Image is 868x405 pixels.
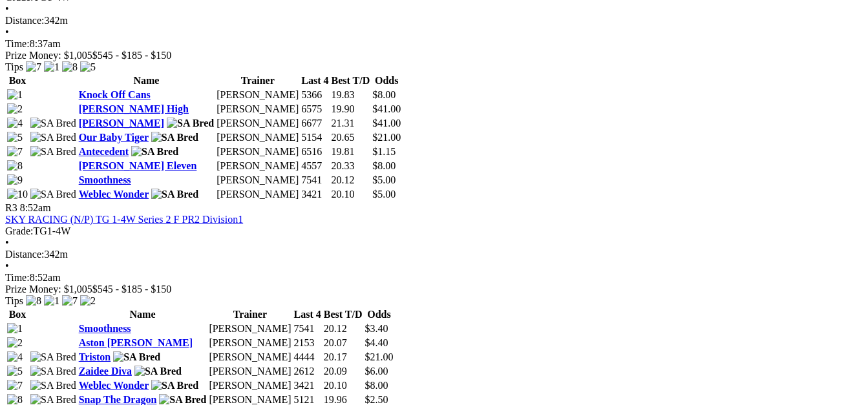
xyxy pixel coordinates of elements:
[331,74,371,87] th: Best T/D
[5,26,9,37] span: •
[80,295,96,307] img: 2
[301,188,329,201] td: 3421
[364,308,394,321] th: Odds
[365,394,388,405] span: $2.50
[79,174,131,185] a: Smoothness
[208,379,291,392] td: [PERSON_NAME]
[7,366,23,377] img: 5
[372,160,396,171] span: $8.00
[216,145,299,158] td: [PERSON_NAME]
[5,249,44,260] span: Distance:
[9,309,26,320] span: Box
[5,15,44,26] span: Distance:
[331,145,371,158] td: 19.81
[323,337,363,349] td: 20.07
[5,272,30,283] span: Time:
[301,145,329,158] td: 6516
[301,117,329,130] td: 6677
[7,146,23,158] img: 7
[26,295,41,307] img: 8
[79,337,193,348] a: Aston [PERSON_NAME]
[20,202,51,213] span: 8:52am
[79,394,157,405] a: Snap The Dragon
[7,132,23,143] img: 5
[293,351,322,364] td: 4444
[372,189,396,200] span: $5.00
[62,295,78,307] img: 7
[7,380,23,391] img: 7
[5,61,23,72] span: Tips
[323,351,363,364] td: 20.17
[331,174,371,187] td: 20.12
[301,174,329,187] td: 7541
[79,89,151,100] a: Knock Off Cans
[5,38,30,49] span: Time:
[208,337,291,349] td: [PERSON_NAME]
[216,117,299,130] td: [PERSON_NAME]
[30,146,76,158] img: SA Bred
[151,132,198,143] img: SA Bred
[365,366,388,377] span: $6.00
[7,118,23,129] img: 4
[293,308,322,321] th: Last 4
[92,284,172,295] span: $545 - $185 - $150
[79,160,197,171] a: [PERSON_NAME] Eleven
[331,160,371,172] td: 20.33
[30,132,76,143] img: SA Bred
[293,322,322,335] td: 7541
[372,146,396,157] span: $1.15
[30,380,76,391] img: SA Bred
[78,74,215,87] th: Name
[92,50,172,61] span: $545 - $185 - $150
[5,3,9,14] span: •
[30,351,76,363] img: SA Bred
[372,132,401,143] span: $21.00
[216,160,299,172] td: [PERSON_NAME]
[5,214,243,225] a: SKY RACING (N/P) TG 1-4W Series 2 F PR2 Division1
[7,103,23,115] img: 2
[365,351,393,362] span: $21.00
[44,295,59,307] img: 1
[78,308,207,321] th: Name
[372,74,401,87] th: Odds
[216,188,299,201] td: [PERSON_NAME]
[9,75,26,86] span: Box
[372,118,401,129] span: $41.00
[7,351,23,363] img: 4
[331,88,371,101] td: 19.83
[30,366,76,377] img: SA Bred
[7,337,23,349] img: 2
[79,146,129,157] a: Antecedent
[134,366,182,377] img: SA Bred
[323,308,363,321] th: Best T/D
[5,272,863,284] div: 8:52am
[5,295,23,306] span: Tips
[7,174,23,186] img: 9
[5,284,863,295] div: Prize Money: $1,005
[216,88,299,101] td: [PERSON_NAME]
[372,103,401,114] span: $41.00
[44,61,59,73] img: 1
[331,103,371,116] td: 19.90
[323,322,363,335] td: 20.12
[208,365,291,378] td: [PERSON_NAME]
[26,61,41,73] img: 7
[293,365,322,378] td: 2612
[80,61,96,73] img: 5
[331,131,371,144] td: 20.65
[301,131,329,144] td: 5154
[7,89,23,101] img: 1
[151,189,198,200] img: SA Bred
[5,15,863,26] div: 342m
[372,89,396,100] span: $8.00
[323,365,363,378] td: 20.09
[79,118,164,129] a: [PERSON_NAME]
[30,118,76,129] img: SA Bred
[5,225,863,237] div: TG1-4W
[5,225,34,236] span: Grade:
[331,117,371,130] td: 21.31
[79,132,149,143] a: Our Baby Tiger
[79,380,149,391] a: Weblec Wonder
[7,189,28,200] img: 10
[131,146,178,158] img: SA Bred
